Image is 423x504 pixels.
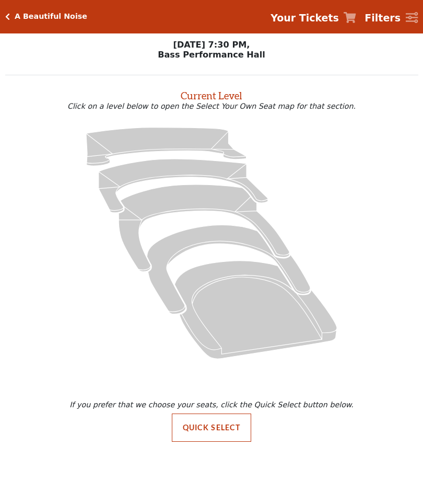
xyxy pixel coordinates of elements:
p: Click on a level below to open the Select Your Own Seat map for that section. [5,102,418,110]
strong: Your Tickets [271,12,339,24]
path: Upper Gallery - Seats Available: 280 [86,127,246,166]
path: Orchestra / Parterre Circle - Seats Available: 5 [174,260,337,358]
h2: Current Level [5,85,418,102]
p: If you prefer that we choose your seats, click the Quick Select button below. [7,400,416,409]
button: Quick Select [172,414,252,442]
strong: Filters [365,12,401,24]
a: Filters [365,10,418,26]
p: [DATE] 7:30 PM, Bass Performance Hall [5,40,418,60]
a: Click here to go back to filters [5,13,10,20]
h5: A Beautiful Noise [15,12,87,21]
path: Lower Gallery - Seats Available: 20 [99,159,268,213]
a: Your Tickets [271,10,356,26]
